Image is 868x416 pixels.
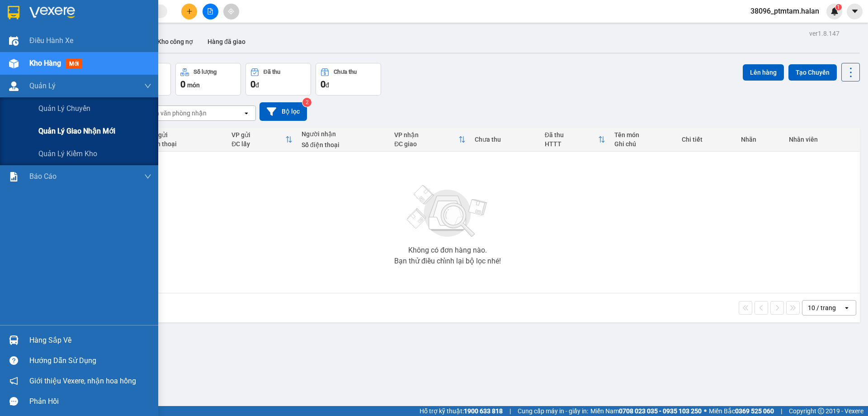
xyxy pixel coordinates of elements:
div: Ghi chú [614,140,672,148]
div: Nhãn [741,136,780,143]
div: VP gửi [231,131,285,139]
span: file-add [207,8,213,14]
span: Quản lý chuyến [38,103,90,114]
div: 10 / trang [808,303,836,312]
div: ver 1.8.147 [809,29,840,38]
span: down [144,82,151,90]
div: Chưa thu [334,69,357,75]
div: Người nhận [302,130,385,138]
svg: open [843,304,850,311]
div: Chọn văn phòng nhận [144,109,207,118]
img: svg+xml;base64,PHN2ZyBjbGFzcz0ibGlzdC1wbHVnX19zdmciIHhtbG5zPSJodHRwOi8vd3d3LnczLm9yZy8yMDAwL3N2Zy... [402,180,493,243]
span: Quản Lý [29,80,56,91]
sup: 1 [835,4,842,10]
span: đ [255,81,259,89]
span: down [144,173,151,180]
span: đ [325,81,329,89]
img: logo-vxr [8,6,19,19]
button: Hàng đã giao [200,31,253,53]
div: Phản hồi [29,395,151,408]
span: 1 [837,4,840,10]
div: Đã thu [545,131,599,139]
div: Hàng sắp về [29,334,151,347]
span: 0 [180,79,185,90]
span: question-circle [9,356,18,365]
span: plus [186,8,193,14]
sup: 2 [302,98,311,107]
div: Chi tiết [682,136,732,143]
div: Số lượng [193,69,217,75]
span: Giới thiệu Vexere, nhận hoa hồng [29,375,136,387]
button: Lên hàng [743,64,784,81]
span: Hỗ trợ kỹ thuật: [420,406,503,416]
button: plus [181,4,197,19]
button: Tạo Chuyến [788,64,837,81]
th: Toggle SortBy [390,128,470,152]
div: Hướng dẫn sử dụng [29,354,151,368]
button: aim [223,4,239,19]
span: Miền Nam [590,406,702,416]
div: Đã thu [264,69,280,75]
th: Toggle SortBy [227,128,297,152]
div: HTTT [545,140,599,148]
div: Số điện thoại [302,141,385,148]
span: Quản lý giao nhận mới [38,125,115,137]
div: Không có đơn hàng nào. [408,247,487,254]
span: Kho hàng [29,59,61,67]
span: Miền Bắc [709,406,774,416]
span: aim [228,8,234,14]
img: solution-icon [9,172,19,182]
span: copyright [818,408,824,414]
img: warehouse-icon [9,81,19,91]
div: Số điện thoại [139,140,222,148]
span: ⚪️ [704,409,707,413]
strong: 1900 633 818 [464,407,503,415]
span: 0 [250,79,255,90]
div: Chưa thu [475,136,535,143]
strong: 0708 023 035 - 0935 103 250 [619,407,702,415]
img: warehouse-icon [9,36,19,46]
div: VP nhận [394,131,458,139]
svg: open [243,110,250,117]
span: Quản lý kiểm kho [38,148,97,159]
button: Bộ lọc [259,102,307,121]
img: warehouse-icon [9,59,19,68]
th: Toggle SortBy [540,128,610,152]
span: mới [66,59,82,69]
button: caret-down [847,4,863,19]
span: caret-down [851,7,859,15]
div: ĐC lấy [231,140,285,148]
span: Báo cáo [29,171,57,182]
button: Chưa thu0đ [316,63,381,96]
span: Điều hành xe [29,35,73,46]
span: 0 [321,79,325,90]
div: Người gửi [139,131,222,139]
img: icon-new-feature [830,7,839,15]
span: message [9,397,18,406]
div: ĐC giao [394,140,458,148]
span: | [509,406,511,416]
div: Bạn thử điều chỉnh lại bộ lọc nhé! [394,258,501,265]
span: 38096_ptmtam.halan [743,5,826,17]
span: | [781,406,782,416]
span: Cung cấp máy in - giấy in: [518,406,588,416]
img: warehouse-icon [9,335,19,345]
span: món [187,81,200,89]
button: file-add [203,4,218,19]
strong: 0369 525 060 [735,407,774,415]
button: Kho công nợ [150,31,200,53]
span: notification [9,377,18,385]
button: Đã thu0đ [245,63,311,96]
div: Nhân viên [789,136,855,143]
div: Tên món [614,131,672,139]
button: Số lượng0món [175,63,241,96]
